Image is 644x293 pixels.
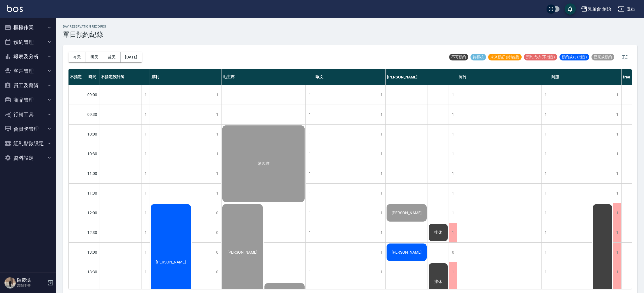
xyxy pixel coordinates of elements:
div: 1 [377,184,385,203]
div: 1 [213,144,221,164]
div: 1 [305,144,314,164]
span: 不可預約 [449,55,468,60]
div: 阿竹 [457,69,550,85]
div: 阿蹦 [550,69,622,85]
div: 12:30 [85,223,99,242]
div: 1 [449,125,457,144]
div: 1 [449,223,457,242]
h2: day Reservation records [63,25,106,28]
button: 行銷工具 [2,107,54,122]
div: 兄弟會 創始 [588,6,611,13]
span: 排休 [433,279,443,284]
div: 1 [141,203,150,223]
div: 1 [541,243,550,262]
div: 1 [613,144,621,164]
button: 後天 [103,52,121,62]
div: 1 [305,164,314,183]
div: 1 [305,105,314,124]
div: 毛主席 [221,69,314,85]
div: 1 [141,184,150,203]
button: save [565,3,576,15]
div: 不指定設計師 [99,69,150,85]
div: 1 [141,164,150,183]
h5: 陳慶鴻 [17,278,46,283]
span: 彭久玟 [257,161,271,166]
div: 1 [613,125,621,144]
div: 1 [449,184,457,203]
div: 1 [305,243,314,262]
div: 13:00 [85,242,99,262]
div: 1 [141,243,150,262]
div: 1 [213,105,221,124]
button: 資料設定 [2,151,54,165]
div: 1 [377,262,385,282]
div: 11:30 [85,183,99,203]
button: 紅利點數設定 [2,136,54,151]
div: 1 [541,184,550,203]
div: 1 [449,164,457,183]
div: 1 [613,262,621,282]
div: 1 [613,203,621,223]
button: [DATE] [120,52,142,62]
div: 1 [305,223,314,242]
div: 09:30 [85,105,99,124]
div: 1 [613,85,621,105]
div: 1 [613,223,621,242]
div: 1 [613,105,621,124]
button: 報表及分析 [2,49,54,64]
span: [PERSON_NAME] [155,260,187,264]
button: 商品管理 [2,93,54,107]
button: 會員卡管理 [2,122,54,136]
span: [PERSON_NAME] [390,250,423,254]
div: 1 [449,262,457,282]
div: 1 [377,223,385,242]
span: [PERSON_NAME] [390,211,423,215]
div: 1 [305,125,314,144]
div: 0 [213,243,221,262]
div: 1 [541,85,550,105]
span: 已完成預約 [592,55,614,60]
div: 1 [305,85,314,105]
div: 威利 [150,69,221,85]
button: 兄弟會 創始 [579,3,613,15]
div: 1 [449,105,457,124]
div: 1 [541,164,550,183]
div: 1 [377,85,385,105]
div: 1 [213,184,221,203]
div: 0 [213,262,221,282]
div: 1 [613,243,621,262]
button: 員工及薪資 [2,78,54,93]
div: 0 [449,243,457,262]
div: 1 [141,105,150,124]
div: 1 [541,144,550,164]
div: 不指定 [68,69,85,85]
div: 1 [141,85,150,105]
button: 客戶管理 [2,64,54,78]
img: Logo [7,5,23,12]
div: 1 [613,184,621,203]
span: 預約成功 (指定) [559,55,589,60]
button: 明天 [86,52,103,62]
div: 1 [541,262,550,282]
div: [PERSON_NAME] [386,69,457,85]
div: 1 [305,203,314,223]
div: 1 [541,203,550,223]
p: 高階主管 [17,283,46,288]
div: 歐文 [314,69,386,85]
div: 1 [613,164,621,183]
div: 1 [377,203,385,223]
div: 11:00 [85,164,99,183]
div: 1 [141,223,150,242]
div: 1 [377,105,385,124]
div: 1 [141,125,150,144]
div: 12:00 [85,203,99,223]
div: 1 [305,184,314,203]
div: 1 [449,144,457,164]
div: 1 [213,164,221,183]
div: 1 [141,262,150,282]
h3: 單日預約紀錄 [63,31,106,39]
div: 1 [449,85,457,105]
button: 登出 [616,4,637,14]
div: 時間 [85,69,99,85]
div: 0 [213,203,221,223]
